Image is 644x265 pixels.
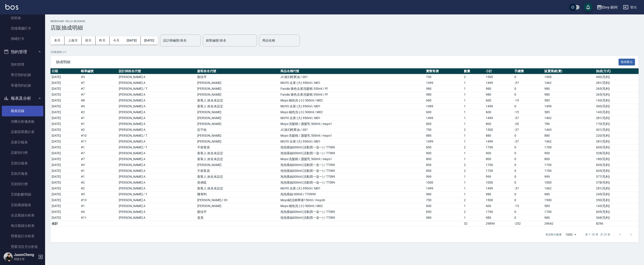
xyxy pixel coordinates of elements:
td: 980 [543,86,595,92]
td: Muyo 洗髮精 / 護髮乳 500ml / muyo1 [279,133,425,139]
button: 昨天 [96,36,110,45]
td: 1000 [543,180,595,186]
td: 605 ( 毛利 ) [595,145,639,150]
td: 新客人 姓名未設定 [196,104,279,109]
td: 1700 [543,145,595,150]
td: 新客人 姓名未設定 [196,98,279,104]
td: 1499 [485,139,513,145]
td: [DATE] [50,109,80,115]
td: 999 [425,174,463,180]
td: # 13 [80,197,118,203]
th: 日期 [50,68,80,74]
td: 1 [463,80,485,86]
button: [DATE] [141,36,158,45]
td: [DATE] [50,197,80,203]
td: # 1 [80,174,118,180]
td: [DATE] [50,162,80,168]
td: 750 [425,197,463,203]
a: 互助月報表 [2,168,43,179]
button: [DATE] [123,36,140,45]
td: 265 ( 毛利 ) [595,92,639,98]
a: 消費分析儀表板 [2,116,43,127]
td: 281 ( 毛利 ) [595,186,639,191]
td: 1499 [485,104,513,109]
td: 1700 [485,145,513,150]
a: 單日預約紀錄 [2,70,43,80]
button: 本月 [50,36,64,45]
td: MUYO 去黃 (大) 950ml / M01 [279,80,425,86]
th: 實際售價 [425,68,463,74]
td: 1499 [485,115,513,121]
th: 販賣業績(實) [543,68,595,74]
td: [PERSON_NAME] A [118,197,196,203]
td: 245 ( 毛利 ) [595,191,639,197]
th: 手續費 [513,68,543,74]
td: 0 [513,104,543,109]
td: 0 [513,145,543,150]
td: # 5 [80,191,118,197]
td: 1 [463,109,485,115]
td: [PERSON_NAME] [196,92,279,98]
td: [PERSON_NAME] A [118,150,196,156]
td: 吳俐廷 [196,180,279,186]
td: Muyo 洗髮精 / 護髮乳 500ml / muyo1 [279,156,425,162]
td: 1700 [485,168,513,174]
td: JC迷幻輕果油 / 001 [279,127,425,133]
td: [PERSON_NAME] / T [118,191,196,197]
a: 報表匯出 [619,60,635,64]
td: 265 ( 毛利 ) [595,86,639,92]
td: [PERSON_NAME] A [118,203,196,209]
td: 泡泡慕絲300ml (活動買一送一) / TT099 [279,150,425,156]
td: 220 ( 毛利 ) [595,133,639,139]
td: 泡泡慕絲 300ml / TT0999 [279,191,425,197]
td: [PERSON_NAME] [196,80,279,86]
td: 新客人 姓名未設定 [196,150,279,156]
td: 2 [463,168,485,174]
td: 880 [485,133,513,139]
td: # 2 [80,127,118,133]
td: 1500 [543,197,595,203]
td: -37 [513,139,543,145]
td: -15 [513,98,543,104]
a: 預約管理 [2,59,43,70]
td: 605 ( 毛利 ) [595,162,639,168]
button: 今天 [110,36,123,45]
td: 不留客資 [196,145,279,150]
td: [DATE] [50,104,80,109]
td: 600 [425,98,463,104]
td: 1462 [543,80,595,86]
td: [PERSON_NAME] A [118,74,196,80]
td: [DATE] [50,133,80,139]
td: 1 [463,104,485,109]
td: Muyo賦活精華液150ml / muyo6 [279,197,425,203]
td: 新客人 姓名未設定 [196,186,279,191]
td: [PERSON_NAME] A [118,162,196,168]
a: 店家日報表 [2,137,43,147]
h2: Merchant Sells Records [50,20,639,23]
div: Envy 錦州 [602,5,618,10]
td: 1500 [485,197,513,203]
td: MUYO 去黃 (大) 950ml / M01 [279,104,425,109]
td: [DATE] [50,191,80,197]
td: -37 [513,186,543,191]
td: 新客人 姓名未設定 [196,174,279,180]
td: 0 [513,92,543,98]
button: 預約管理 [2,46,43,58]
td: [PERSON_NAME] / T [118,133,196,139]
td: [DATE] [50,74,80,80]
th: 商品名稱代號 [279,68,425,74]
td: 980 [485,191,513,197]
td: 0 [513,197,543,203]
td: 800 [425,121,463,127]
td: 980 [425,86,463,92]
td: 1499 [485,80,513,86]
img: Person [4,252,13,261]
td: [PERSON_NAME] A [118,174,196,180]
td: 980 [543,191,595,197]
td: [DATE] [50,139,80,145]
td: # 3 [80,162,118,168]
td: [PERSON_NAME] [196,115,279,121]
td: [DATE] [50,80,80,86]
td: [PERSON_NAME] A [118,121,196,127]
td: 800 [425,156,463,162]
